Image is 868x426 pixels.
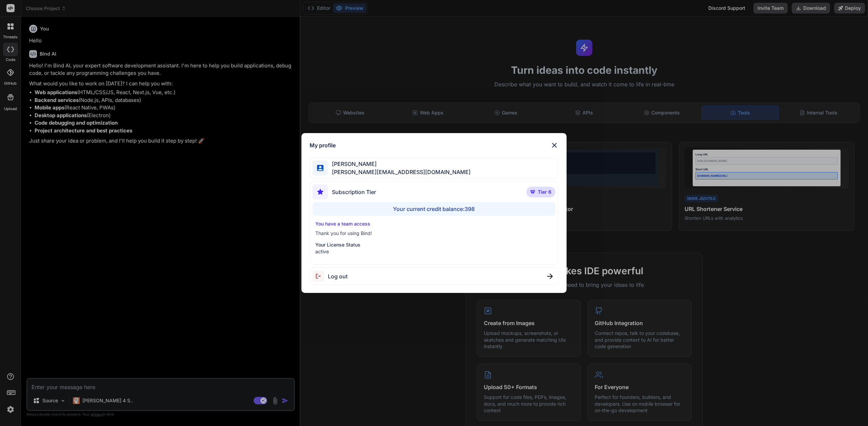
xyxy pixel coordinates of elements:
[328,160,471,168] span: [PERSON_NAME]
[315,230,553,237] p: Thank you for using Bind!
[310,141,336,149] h1: My profile
[530,190,535,194] img: premium
[315,248,553,255] p: active
[315,220,553,227] p: You have a team access
[547,274,553,279] img: close
[550,141,558,149] img: close
[313,202,555,216] div: Your current credit balance: 398
[328,168,471,176] span: [PERSON_NAME][EMAIL_ADDRESS][DOMAIN_NAME]
[313,271,328,282] img: logout
[538,189,551,195] span: Tier 6
[328,272,348,280] span: Log out
[332,188,376,196] span: Subscription Tier
[317,165,323,171] img: profile
[315,241,553,248] p: Your License Status
[313,184,328,199] img: subscription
